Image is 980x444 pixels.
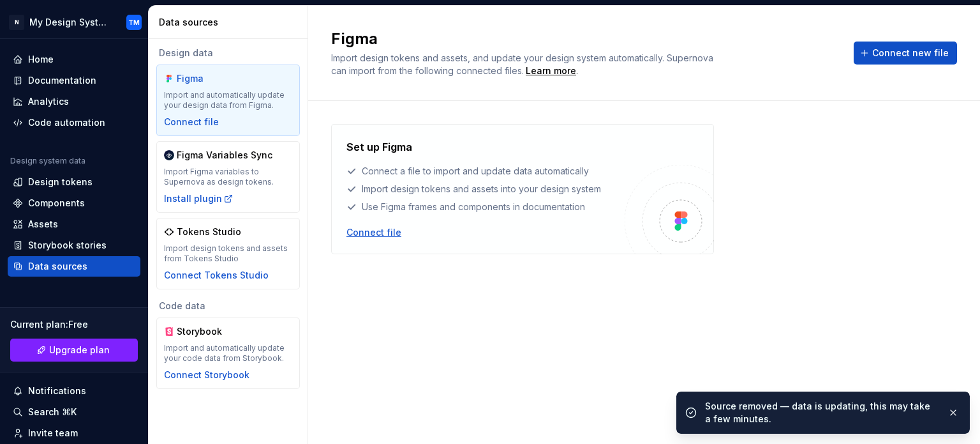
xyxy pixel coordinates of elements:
[156,65,300,136] a: FigmaImport and automatically update your design data from Figma.Connect file
[164,243,292,264] div: Import design tokens and assets from Tokens Studio
[28,116,105,129] div: Code automation
[156,47,300,59] div: Design data
[8,235,140,256] a: Storybook stories
[8,172,140,192] a: Design tokens
[8,256,140,277] a: Data sources
[156,141,300,213] a: Figma Variables SyncImport Figma variables to Supernova as design tokens.Install plugin
[164,192,234,205] button: Install plugin
[156,218,300,289] a: Tokens StudioImport design tokens and assets from Tokens StudioConnect Tokens Studio
[8,214,140,234] a: Assets
[28,427,78,440] div: Invite team
[524,66,578,76] span: .
[177,226,241,238] div: Tokens Studio
[8,402,140,422] button: Search ⌘K
[159,16,302,29] div: Data sources
[346,165,625,178] div: Connect a file to import and update data automatically
[28,218,58,231] div: Assets
[28,197,85,210] div: Components
[128,17,140,27] div: TM
[8,193,140,213] a: Components
[164,343,292,364] div: Import and automatically update your code data from Storybook.
[10,339,138,362] a: Upgrade plan
[28,239,107,252] div: Storybook stories
[28,385,86,397] div: Notifications
[346,226,401,239] button: Connect file
[8,49,140,70] a: Home
[854,42,957,65] button: Connect new file
[28,260,87,273] div: Data sources
[164,167,292,187] div: Import Figma variables to Supernova as design tokens.
[177,149,272,162] div: Figma Variables Sync
[164,369,249,381] button: Connect Storybook
[177,325,238,338] div: Storybook
[156,318,300,389] a: StorybookImport and automatically update your code data from Storybook.Connect Storybook
[177,72,238,85] div: Figma
[705,400,937,425] div: Source removed — data is updating, this may take a few minutes.
[8,70,140,91] a: Documentation
[164,116,219,128] button: Connect file
[164,90,292,111] div: Import and automatically update your design data from Figma.
[156,300,300,312] div: Code data
[28,176,93,188] div: Design tokens
[8,381,140,401] button: Notifications
[49,344,110,356] span: Upgrade plan
[28,53,54,66] div: Home
[164,269,269,282] button: Connect Tokens Studio
[526,65,576,77] a: Learn more
[8,91,140,112] a: Analytics
[9,15,24,30] div: N
[28,406,77,418] div: Search ⌘K
[10,318,138,331] div: Current plan : Free
[8,423,140,443] a: Invite team
[10,156,85,166] div: Design system data
[346,139,412,155] h4: Set up Figma
[28,74,96,87] div: Documentation
[28,95,69,108] div: Analytics
[872,47,949,59] span: Connect new file
[331,52,716,76] span: Import design tokens and assets, and update your design system automatically. Supernova can impor...
[346,201,625,213] div: Use Figma frames and components in documentation
[8,112,140,133] a: Code automation
[346,183,625,195] div: Import design tokens and assets into your design system
[331,29,838,49] h2: Figma
[3,8,145,36] button: NMy Design SystemTM
[29,16,111,29] div: My Design System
